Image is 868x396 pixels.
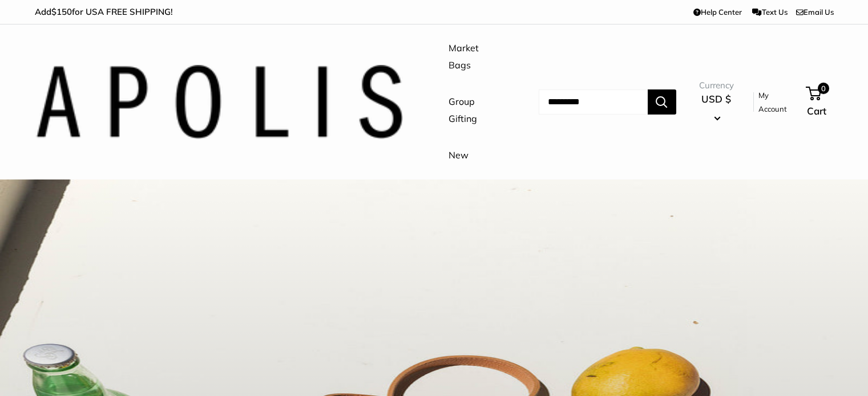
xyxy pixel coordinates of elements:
span: Currency [699,77,734,93]
a: 0 Cart [807,84,834,120]
a: My Account [758,88,787,116]
a: Text Us [752,7,787,17]
span: $150 [51,6,72,17]
button: Search [648,89,676,115]
img: Apolis [35,65,403,139]
span: USD $ [701,93,731,105]
a: Market Bags [449,40,495,74]
span: 0 [817,83,829,94]
a: Group Gifting [449,93,495,128]
a: Email Us [796,7,834,17]
a: New [449,147,469,164]
input: Search... [539,89,648,115]
a: Help Center [693,7,742,17]
span: Cart [807,105,826,117]
button: USD $ [699,90,734,126]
